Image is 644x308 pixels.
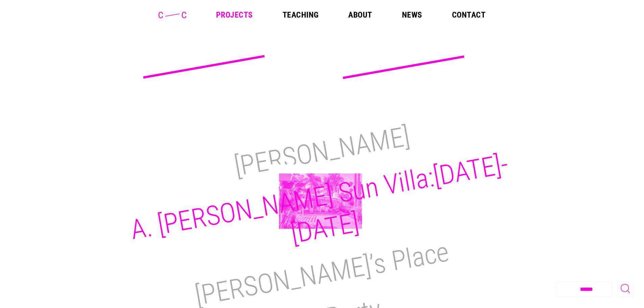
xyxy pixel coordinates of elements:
[402,11,422,19] a: News
[452,11,485,19] a: Contact
[283,11,319,19] a: Teaching
[216,11,485,19] nav: Main Menu
[618,281,633,297] button: Toggle Search
[232,120,412,183] a: [PERSON_NAME]
[348,11,372,19] a: About
[216,11,253,19] a: Projects
[128,148,510,250] a: A. [PERSON_NAME] Sun Villa:[DATE]-[DATE]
